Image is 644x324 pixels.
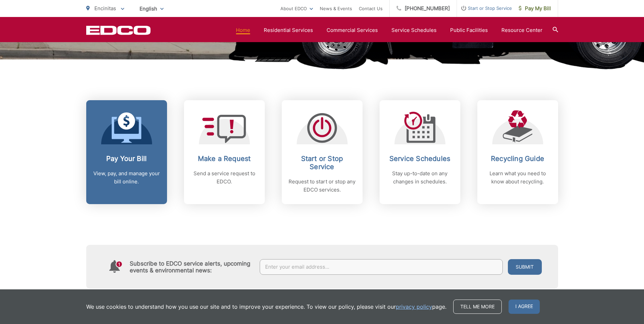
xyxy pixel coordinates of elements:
[184,100,265,204] a: Make a Request Send a service request to EDCO.
[386,169,454,186] p: Stay up-to-date on any changes in schedules.
[477,100,558,204] a: Recycling Guide Learn what you need to know about recycling.
[86,303,446,311] p: We use cookies to understand how you use our site and to improve your experience. To view our pol...
[264,26,313,34] a: Residential Services
[289,155,356,171] h2: Start or Stop Service
[134,3,169,15] span: English
[130,260,253,274] h4: Subscribe to EDCO service alerts, upcoming events & environmental news:
[236,26,250,34] a: Home
[327,26,378,34] a: Commercial Services
[94,5,116,12] span: Encinitas
[508,259,542,275] button: Submit
[86,25,151,35] a: EDCD logo. Return to the homepage.
[280,4,313,13] a: About EDCO
[86,100,167,204] a: Pay Your Bill View, pay, and manage your bill online.
[191,169,258,186] p: Send a service request to EDCO.
[501,26,542,34] a: Resource Center
[386,155,454,163] h2: Service Schedules
[260,259,503,275] input: Enter your email address...
[509,300,540,314] span: I agree
[93,169,160,186] p: View, pay, and manage your bill online.
[191,155,258,163] h2: Make a Request
[359,4,383,13] a: Contact Us
[484,169,551,186] p: Learn what you need to know about recycling.
[391,26,437,34] a: Service Schedules
[450,26,488,34] a: Public Facilities
[484,155,551,163] h2: Recycling Guide
[396,303,432,311] a: privacy policy
[320,4,352,13] a: News & Events
[93,155,160,163] h2: Pay Your Bill
[519,4,551,13] span: Pay My Bill
[453,300,502,314] a: Tell me more
[380,100,460,204] a: Service Schedules Stay up-to-date on any changes in schedules.
[289,178,356,194] p: Request to start or stop any EDCO services.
